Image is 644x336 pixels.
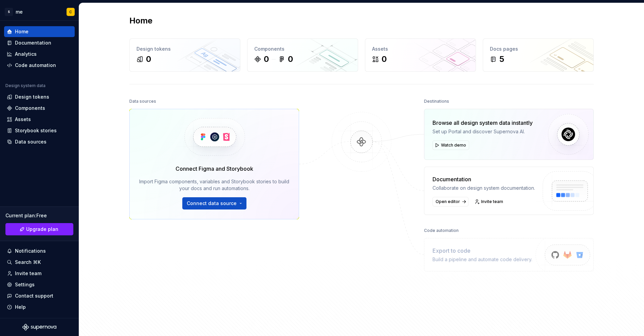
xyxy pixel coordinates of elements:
[441,142,466,148] span: Watch demo
[5,8,13,16] div: S
[146,54,151,65] div: 0
[433,140,469,150] button: Watch demo
[4,268,75,279] a: Invite team
[481,199,503,204] span: Invite team
[5,223,73,235] a: Upgrade plan
[1,4,77,19] button: SmeC
[433,119,533,127] div: Browse all design system data instantly
[129,38,240,72] a: Design tokens0
[182,197,246,209] button: Connect data source
[433,175,535,183] div: Documentation
[15,248,46,254] div: Notifications
[4,290,75,301] button: Contact support
[499,54,504,65] div: 5
[15,105,45,112] div: Components
[4,125,75,136] a: Storybook stories
[254,46,351,52] div: Components
[15,292,53,299] div: Contact support
[433,247,532,255] div: Export to code
[15,270,41,277] div: Invite team
[4,114,75,125] a: Assets
[490,46,587,52] div: Docs pages
[15,51,37,57] div: Analytics
[424,226,459,235] div: Code automation
[187,200,237,207] span: Connect data source
[4,257,75,268] button: Search ⌘K
[288,54,293,65] div: 0
[424,97,449,106] div: Destinations
[15,259,41,266] div: Search ⌘K
[436,199,460,204] span: Open editor
[15,116,31,123] div: Assets
[15,94,49,100] div: Design tokens
[15,62,56,69] div: Code automation
[4,136,75,147] a: Data sources
[15,127,57,134] div: Storybook stories
[129,97,156,106] div: Data sources
[22,324,56,331] svg: Supernova Logo
[372,46,469,52] div: Assets
[473,197,506,206] a: Invite team
[176,165,253,173] div: Connect Figma and Storybook
[26,226,58,233] span: Upgrade plan
[433,128,533,135] div: Set up Portal and discover Supernova AI.
[15,304,26,310] div: Help
[264,54,269,65] div: 0
[4,26,75,37] a: Home
[4,49,75,60] a: Analytics
[4,60,75,71] a: Code automation
[433,256,532,263] div: Build a pipeline and automate code delivery.
[15,138,47,145] div: Data sources
[5,212,73,219] div: Current plan : Free
[5,83,45,88] div: Design system data
[483,38,594,72] a: Docs pages5
[15,28,29,35] div: Home
[4,37,75,48] a: Documentation
[382,54,387,65] div: 0
[16,9,23,15] div: me
[129,15,152,26] h2: Home
[4,91,75,102] a: Design tokens
[4,279,75,290] a: Settings
[433,197,468,206] a: Open editor
[15,39,51,46] div: Documentation
[136,46,233,52] div: Design tokens
[365,38,476,72] a: Assets0
[4,103,75,114] a: Components
[4,246,75,256] button: Notifications
[69,9,72,15] div: C
[433,185,535,191] div: Collaborate on design system documentation.
[139,178,289,192] div: Import Figma components, variables and Storybook stories to build your docs and run automations.
[4,302,75,313] button: Help
[247,38,358,72] a: Components00
[15,281,35,288] div: Settings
